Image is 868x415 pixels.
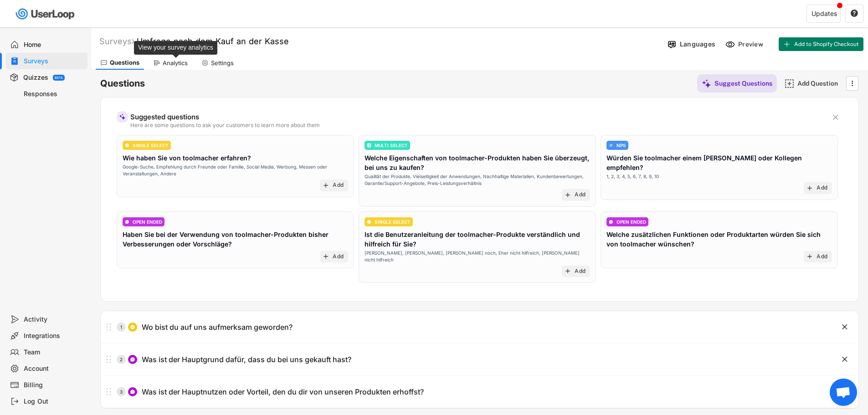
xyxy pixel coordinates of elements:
button:  [840,355,849,364]
div: 3 [117,389,126,394]
text:  [851,9,858,17]
div: Billing [24,381,84,389]
div: Here are some questions to ask your customers to learn more about them [130,123,824,128]
img: CircleTickMinorWhite.svg [125,143,129,148]
img: ConversationMinor.svg [130,357,135,362]
img: CircleTickMinorWhite.svg [367,220,371,224]
div: Add [575,268,586,275]
div: Languages [680,40,715,48]
div: Add [333,182,344,189]
img: ConversationMinor.svg [125,220,129,224]
div: Account [24,364,84,373]
span: Add to Shopify Checkout [794,41,859,47]
font: Umfrage nach dem Kauf an der Kasse [137,36,289,46]
div: Wie haben Sie von toolmacher erfahren? [123,153,251,163]
button:  [850,10,858,18]
div: Qualität der Produkte, Vielseitigkeit der Anwendungen, Nachhaltige Materialien, Kundenbewertungen... [365,173,590,187]
div: Welche Eigenschaften von toolmacher-Produkten haben Sie überzeugt, bei uns zu kaufen? [365,153,590,172]
div: Würden Sie toolmacher einem [PERSON_NAME] oder Kollegen empfehlen? [606,153,832,172]
div: SINGLE SELECT [375,220,411,224]
button: add [806,184,813,192]
div: Questions [110,59,139,67]
div: Surveys [99,36,134,46]
div: Google-Suche, Empfehlung durch Freunde oder Familie, Social Media, Werbung, Messen oder Veranstal... [123,164,348,177]
div: Suggest Questions [714,79,772,87]
div: Settings [211,59,234,67]
div: Add [817,184,827,192]
img: ConversationMinor.svg [609,220,613,224]
img: userloop-logo-01.svg [14,5,78,23]
button: add [806,253,813,260]
img: AddMajor.svg [785,79,794,88]
div: Preview [738,40,765,48]
div: [PERSON_NAME], [PERSON_NAME], [PERSON_NAME] noch, Eher nicht hilfreich, [PERSON_NAME] nicht hilfr... [365,250,590,263]
div: Was ist der Hauptgrund dafür, dass du bei uns gekauft hast? [142,355,351,364]
div: Welche zusätzlichen Funktionen oder Produktarten würden Sie sich von toolmacher wünschen? [606,230,832,249]
div: OPEN ENDED [616,220,646,224]
div: Add [575,191,586,199]
button: add [322,182,329,189]
div: NPS [616,143,626,148]
img: Language%20Icon.svg [667,40,677,49]
div: Haben Sie bei der Verwendung von toolmacher-Produkten bisher Verbesserungen oder Vorschläge? [123,230,348,249]
div: Chat öffnen [830,379,857,406]
text:  [842,354,847,364]
div: Team [24,348,84,357]
div: Suggested questions [130,113,824,120]
div: Quizzes [23,73,48,82]
div: SINGLE SELECT [133,143,169,148]
div: Home [24,41,84,49]
img: ConversationMinor.svg [130,389,135,395]
div: Wo bist du auf uns aufmerksam geworden? [142,323,293,332]
button: add [322,253,329,260]
div: 1, 2, 3, 4, 5, 6, 7, 8, 9, 10 [606,173,659,180]
div: Responses [24,90,84,98]
button: add [564,191,571,199]
img: AdjustIcon.svg [609,143,613,148]
img: MagicMajor%20%28Purple%29.svg [702,79,711,88]
img: CircleTickMinorWhite.svg [130,324,135,330]
text:  [842,322,847,332]
div: Ist die Benutzeranleitung der toolmacher-Produkte verständlich und hilfreich für Sie? [365,230,590,249]
button:  [831,113,840,122]
div: OPEN ENDED [133,220,162,224]
button:  [847,77,857,90]
div: Log Out [24,397,84,406]
div: Updates [812,10,837,17]
img: MagicMajor%20%28Purple%29.svg [119,113,126,120]
img: ListMajor.svg [367,143,371,148]
div: Was ist der Hauptnutzen oder Vorteil, den du dir von unseren Produkten erhoffst? [142,387,424,397]
div: Surveys [24,57,84,66]
div: MULTI SELECT [375,143,408,148]
h6: Questions [100,77,145,90]
div: Add [333,253,344,261]
text:  [833,113,838,122]
div: 2 [117,357,126,362]
div: Activity [24,315,84,324]
button: add [564,267,571,275]
text:  [852,78,853,88]
div: 1 [117,325,126,329]
div: Integrations [24,332,84,340]
button:  [840,323,849,332]
div: BETA [55,76,63,79]
div: Add [817,253,827,261]
div: Analytics [163,59,188,67]
div: Add Question [797,79,843,87]
button: Add to Shopify Checkout [779,37,863,51]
